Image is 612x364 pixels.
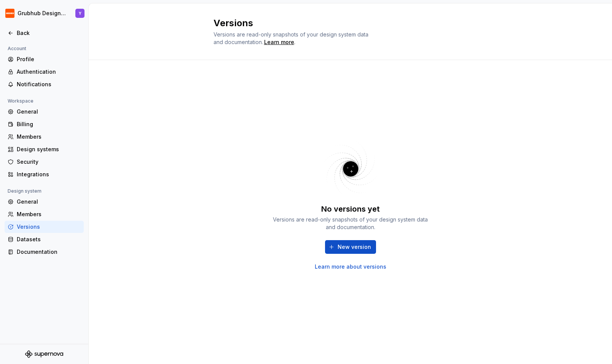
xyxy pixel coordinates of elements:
[17,210,81,218] div: Members
[5,27,84,39] a: Back
[321,204,380,214] div: No versions yet
[5,66,84,78] a: Authentication
[2,5,87,22] button: Grubhub Design SystemY
[5,208,84,220] a: Members
[18,9,66,17] div: Grubhub Design System
[5,53,84,65] a: Profile
[5,246,84,258] a: Documentation
[5,9,14,18] img: 4e8d6f31-f5cf-47b4-89aa-e4dec1dc0822.png
[271,216,430,231] div: Versions are read-only snapshots of your design system data and documentation.
[5,78,84,90] a: Notifications
[5,168,84,180] a: Integrations
[5,187,45,196] div: Design system
[17,55,81,63] div: Profile
[5,118,84,130] a: Billing
[315,263,386,271] a: Learn more about versions
[263,40,295,45] span: .
[214,17,478,29] h2: Versions
[17,171,81,178] div: Integrations
[17,198,81,206] div: General
[264,38,294,46] a: Learn more
[17,120,81,128] div: Billing
[5,233,84,245] a: Datasets
[17,133,81,141] div: Members
[5,143,84,155] a: Design systems
[17,29,81,37] div: Back
[5,131,84,143] a: Members
[17,108,81,116] div: General
[17,223,81,231] div: Versions
[17,248,81,256] div: Documentation
[25,350,63,358] svg: Supernova Logo
[17,81,81,88] div: Notifications
[325,240,376,254] button: New version
[17,158,81,166] div: Security
[5,44,29,53] div: Account
[5,97,37,106] div: Workspace
[5,221,84,233] a: Versions
[79,10,81,16] div: Y
[5,106,84,118] a: General
[214,31,368,45] span: Versions are read-only snapshots of your design system data and documentation.
[17,68,81,76] div: Authentication
[17,236,81,243] div: Datasets
[5,156,84,168] a: Security
[5,196,84,208] a: General
[17,146,81,153] div: Design systems
[338,243,371,251] span: New version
